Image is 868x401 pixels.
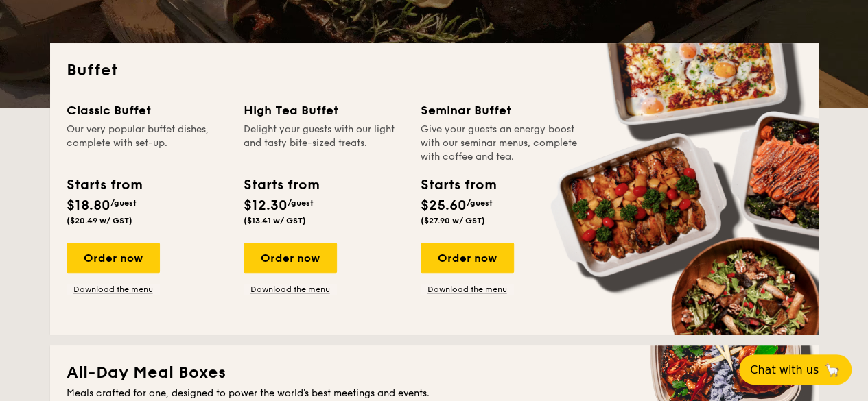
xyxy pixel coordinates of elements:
[467,198,493,208] span: /guest
[244,175,318,195] div: Starts from
[110,198,137,208] span: /guest
[421,123,581,164] div: Give your guests an energy boost with our seminar menus, complete with coffee and tea.
[67,123,227,164] div: Our very popular buffet dishes, complete with set-up.
[739,354,852,385] button: Chat with us🦙
[421,101,581,120] div: Seminar Buffet
[421,175,495,195] div: Starts from
[67,175,141,195] div: Starts from
[750,363,819,376] span: Chat with us
[67,243,160,273] div: Order now
[244,197,288,214] span: $12.30
[244,216,306,226] span: ($13.41 w/ GST)
[244,284,337,295] a: Download the menu
[421,197,467,214] span: $25.60
[67,362,802,384] h2: All-Day Meal Boxes
[421,216,485,226] span: ($27.90 w/ GST)
[244,243,337,273] div: Order now
[824,362,841,378] span: 🦙
[67,197,110,214] span: $18.80
[67,216,132,226] span: ($20.49 w/ GST)
[288,198,314,208] span: /guest
[67,101,227,120] div: Classic Buffet
[421,243,514,273] div: Order now
[244,123,404,164] div: Delight your guests with our light and tasty bite-sized treats.
[67,387,802,400] div: Meals crafted for one, designed to power the world's best meetings and events.
[421,284,514,295] a: Download the menu
[67,60,802,82] h2: Buffet
[244,101,404,120] div: High Tea Buffet
[67,284,160,295] a: Download the menu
